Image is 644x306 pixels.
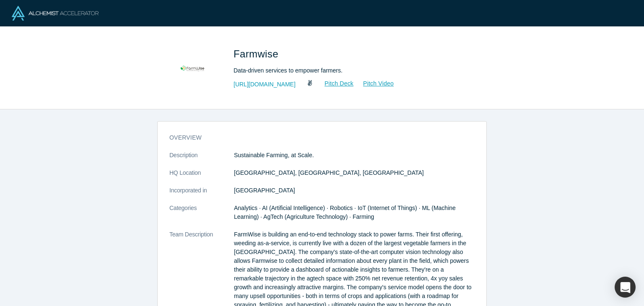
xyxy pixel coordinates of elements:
[12,6,99,21] img: Alchemist Logo
[169,169,234,186] dt: HQ Location
[234,80,296,89] a: [URL][DOMAIN_NAME]
[354,79,394,88] a: Pitch Video
[234,186,475,195] dd: [GEOGRAPHIC_DATA]
[315,79,354,88] a: Pitch Deck
[169,186,234,204] dt: Incorporated in
[169,151,234,169] dt: Description
[169,133,463,142] h3: overview
[169,204,234,230] dt: Categories
[234,169,475,177] dd: [GEOGRAPHIC_DATA], [GEOGRAPHIC_DATA], [GEOGRAPHIC_DATA]
[234,205,456,220] span: Analytics · AI (Artificial Intelligence) · Robotics · IoT (Internet of Things) · ML (Machine Lear...
[234,151,475,160] p: Sustainable Farming, at Scale.
[234,66,468,75] div: Data-driven services to empower farmers.
[163,39,222,97] img: Farmwise's Logo
[234,48,281,60] span: Farmwise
